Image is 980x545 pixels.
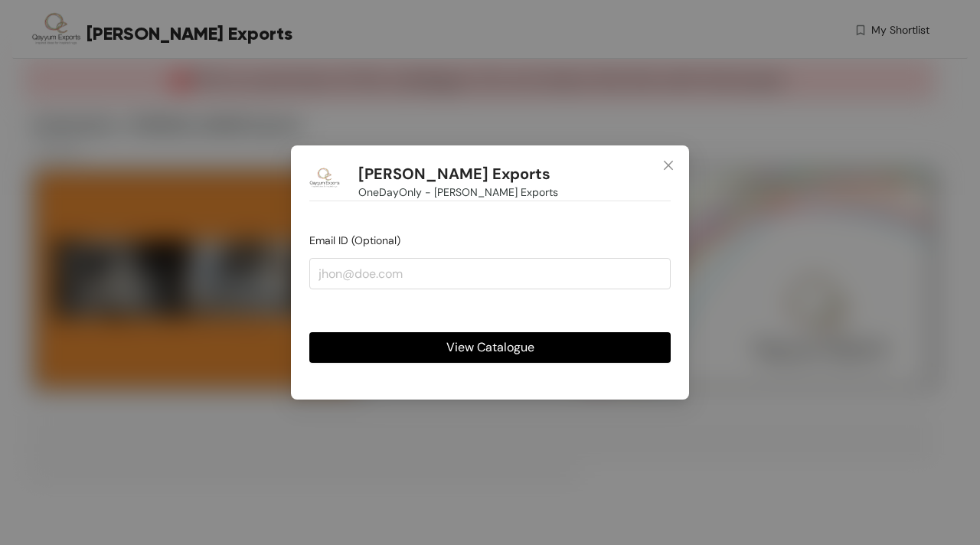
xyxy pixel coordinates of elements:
[648,145,689,187] button: Close
[358,184,558,201] span: OneDayOnly - [PERSON_NAME] Exports
[662,159,675,171] span: close
[358,165,550,184] h1: [PERSON_NAME] Exports
[309,332,671,363] button: View Catalogue
[309,164,340,194] img: Buyer Portal
[309,258,671,289] input: jhon@doe.com
[446,338,534,357] span: View Catalogue
[309,233,400,247] span: Email ID (Optional)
